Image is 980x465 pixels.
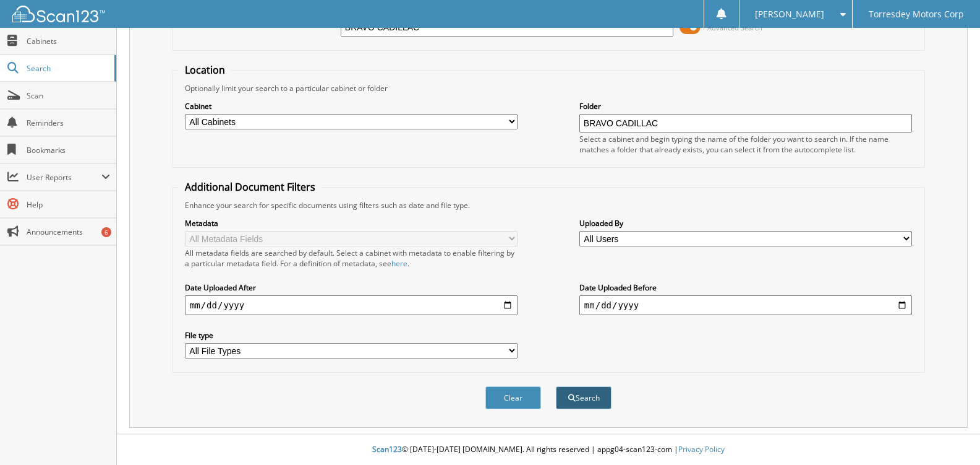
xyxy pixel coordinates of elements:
[185,218,518,228] label: Metadata
[579,101,912,111] label: Folder
[391,258,407,269] a: here
[27,90,110,101] span: Scan
[179,83,918,93] div: Optionally limit your search to a particular cabinet or folder
[179,180,322,194] legend: Additional Document Filters
[579,134,912,155] div: Select a cabinet and begin typing the name of the folder you want to search in. If the name match...
[27,36,110,46] span: Cabinets
[579,282,912,293] label: Date Uploaded Before
[185,282,518,293] label: Date Uploaded After
[485,386,541,409] button: Clear
[27,145,110,155] span: Bookmarks
[556,386,611,409] button: Search
[372,444,402,454] span: Scan123
[579,295,912,315] input: end
[678,444,725,454] a: Privacy Policy
[185,295,518,315] input: start
[12,6,105,22] img: scan123-logo-white.svg
[185,330,518,341] label: File type
[27,199,110,210] span: Help
[27,172,101,183] span: User Reports
[27,118,110,128] span: Reminders
[185,101,518,111] label: Cabinet
[918,406,980,465] iframe: Chat Widget
[27,227,110,237] span: Announcements
[755,11,824,18] span: [PERSON_NAME]
[179,200,918,211] div: Enhance your search for specific documents using filters such as date and file type.
[117,435,980,465] div: © [DATE]-[DATE] [DOMAIN_NAME]. All rights reserved | appg04-scan123-com |
[579,218,912,228] label: Uploaded By
[869,11,964,18] span: Torresdey Motors Corp
[179,63,231,77] legend: Location
[27,63,108,74] span: Search
[101,227,111,237] div: 6
[185,248,518,269] div: All metadata fields are searched by default. Select a cabinet with metadata to enable filtering b...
